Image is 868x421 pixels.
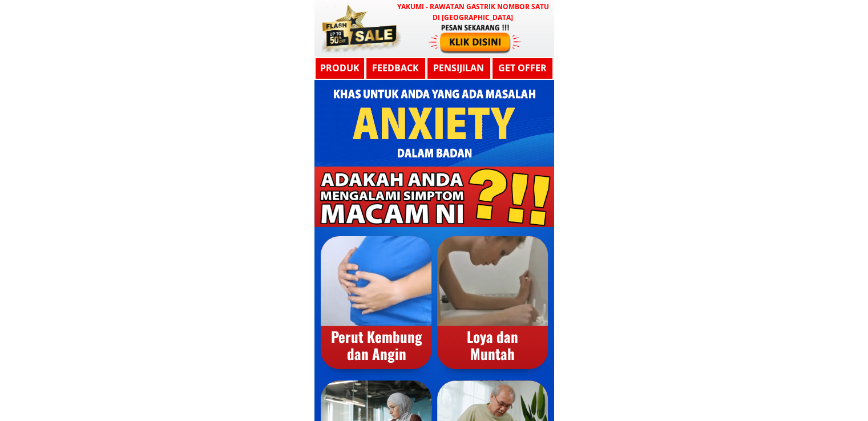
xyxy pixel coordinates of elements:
h3: Pensijilan [430,61,487,76]
h3: Feedback [366,61,425,76]
h3: Produk [314,61,365,76]
h3: GET OFFER [494,61,551,76]
div: Perut Kembung dan Angin [321,328,432,362]
div: Loya dan Muntah [437,328,548,362]
h3: YAKUMI - Rawatan Gastrik Nombor Satu di [GEOGRAPHIC_DATA] [395,1,551,23]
